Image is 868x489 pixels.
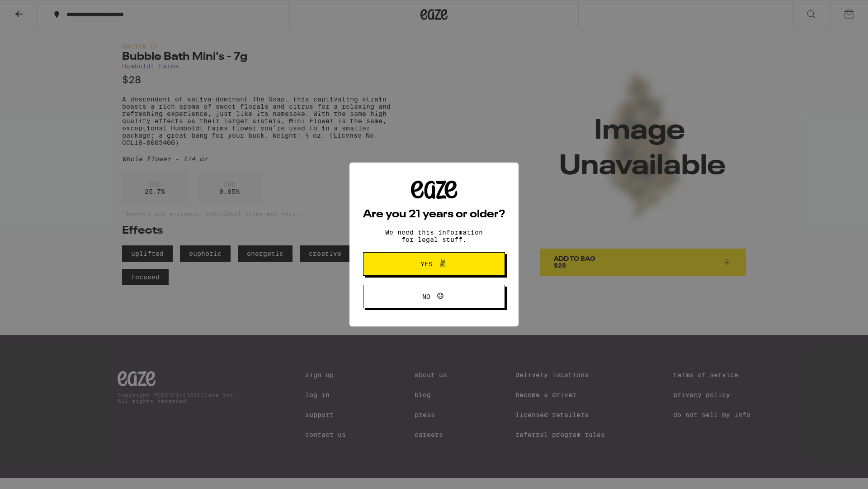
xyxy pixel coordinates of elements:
[420,261,433,267] span: Yes
[363,285,505,308] button: No
[377,229,491,243] p: We need this information for legal stuff.
[363,209,505,220] h2: Are you 21 years or older?
[422,293,430,300] span: No
[811,462,859,484] iframe: Opens a widget where you can find more information
[363,252,505,276] button: Yes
